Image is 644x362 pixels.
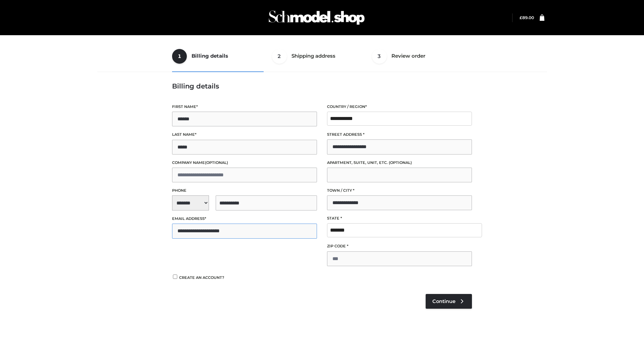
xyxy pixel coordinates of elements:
span: £ [520,15,522,20]
img: Schmodel Admin 964 [266,4,367,31]
label: Country / Region [327,104,472,110]
label: Apartment, suite, unit, etc. [327,160,472,166]
label: ZIP Code [327,243,472,249]
bdi: 89.00 [520,15,534,20]
h3: Billing details [172,82,472,90]
span: (optional) [389,160,412,165]
label: Town / City [327,187,472,194]
input: Create an account? [172,275,178,279]
a: £89.00 [520,15,534,20]
label: State [327,215,472,222]
a: Continue [426,294,472,309]
label: First name [172,104,317,110]
label: Street address [327,131,472,138]
label: Company name [172,160,317,166]
label: Phone [172,187,317,194]
span: Continue [432,298,455,304]
span: Create an account? [179,275,224,280]
label: Email address [172,216,317,222]
label: Last name [172,131,317,138]
span: (optional) [205,160,228,165]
